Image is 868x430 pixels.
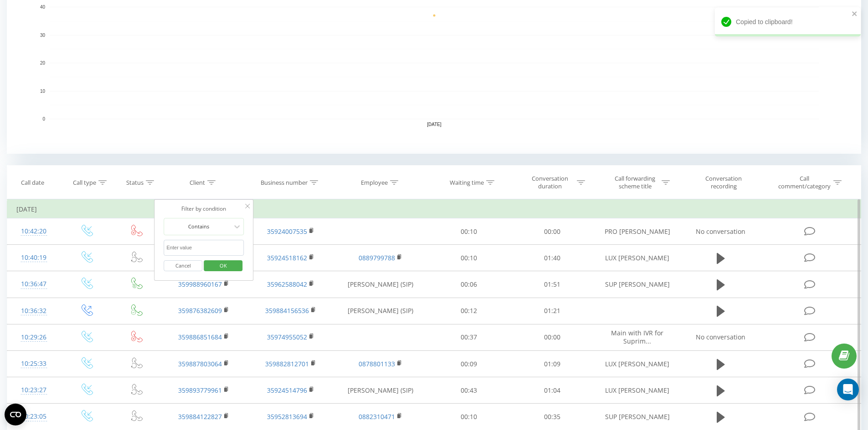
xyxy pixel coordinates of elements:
[334,271,427,298] td: [PERSON_NAME] (SIP)
[511,271,594,298] td: 01:51
[261,179,308,187] div: Business number
[211,258,236,273] span: OK
[178,280,222,288] a: 359988960167
[359,412,395,421] a: 0882310471
[511,377,594,404] td: 01:04
[164,204,244,213] div: Filter by condition
[334,377,427,404] td: [PERSON_NAME] (SIP)
[427,324,511,350] td: 00:37
[696,227,745,236] span: No conversation
[511,218,594,245] td: 00:00
[16,223,51,240] div: 10:42:20
[42,116,45,121] text: 0
[126,179,144,187] div: Status
[40,89,46,94] text: 10
[694,175,753,190] div: Conversation recording
[594,404,680,430] td: SUP [PERSON_NAME]
[611,175,659,190] div: Call forwarding scheme title
[427,271,511,298] td: 00:06
[427,377,511,404] td: 00:43
[40,61,46,66] text: 20
[40,33,46,38] text: 30
[511,324,594,350] td: 00:00
[526,175,575,190] div: Conversation duration
[267,227,307,236] a: 35924007535
[16,249,51,267] div: 10:40:19
[178,386,222,395] a: 359893779961
[178,412,222,421] a: 359884122827
[21,179,44,187] div: Call date
[265,359,309,368] a: 359882812701
[164,260,203,272] button: Cancel
[265,306,309,315] a: 359884156536
[73,179,96,187] div: Call type
[267,412,307,421] a: 35952813694
[837,379,859,400] div: Open Intercom Messenger
[511,298,594,324] td: 01:21
[594,218,680,245] td: PRO [PERSON_NAME]
[427,404,511,430] td: 00:10
[40,5,46,10] text: 40
[334,298,427,324] td: [PERSON_NAME] (SIP)
[852,10,858,19] button: close
[16,302,51,320] div: 10:36:32
[164,240,244,256] input: Enter value
[594,271,680,298] td: SUP [PERSON_NAME]
[778,175,831,190] div: Call comment/category
[594,377,680,404] td: LUX [PERSON_NAME]
[427,245,511,271] td: 00:10
[696,333,745,341] span: No conversation
[511,245,594,271] td: 01:40
[267,280,307,288] a: 35962588042
[359,253,395,262] a: 0889799788
[427,298,511,324] td: 00:12
[178,333,222,341] a: 359886851684
[7,200,861,218] td: [DATE]
[178,359,222,368] a: 359887803064
[359,359,395,368] a: 0878801133
[427,122,442,127] text: [DATE]
[361,179,388,187] div: Employee
[267,253,307,262] a: 35924518162
[16,275,51,293] div: 10:36:47
[16,381,51,399] div: 10:23:27
[427,351,511,377] td: 00:09
[204,260,242,272] button: OK
[16,355,51,373] div: 10:25:33
[5,404,26,425] button: Open CMP widget
[450,179,484,187] div: Waiting time
[16,408,51,425] div: 10:23:05
[594,351,680,377] td: LUX [PERSON_NAME]
[427,218,511,245] td: 00:10
[267,386,307,395] a: 35924514796
[267,333,307,341] a: 35974955052
[190,179,205,187] div: Client
[594,245,680,271] td: LUX [PERSON_NAME]
[715,7,861,36] div: Copied to clipboard!
[16,329,51,346] div: 10:29:26
[611,329,663,345] span: Main with IVR for Suprim...
[511,404,594,430] td: 00:35
[511,351,594,377] td: 01:09
[178,306,222,315] a: 359876382609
